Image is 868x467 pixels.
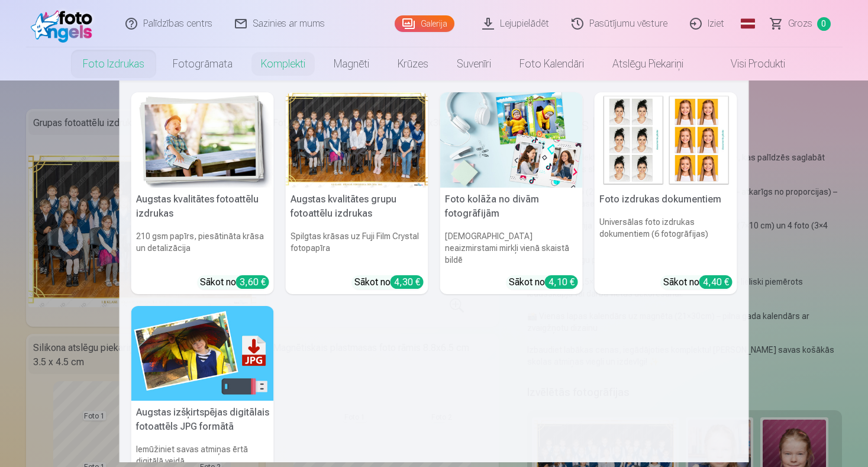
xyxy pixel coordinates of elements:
[247,47,320,80] a: Komplekti
[131,226,274,270] h6: 210 gsm papīrs, piesātināta krāsa un detalizācija
[391,275,424,289] div: 4,30 €
[131,401,274,439] h5: Augstas izšķirtspējas digitālais fotoattēls JPG formātā
[31,5,99,43] img: /fa1
[598,47,698,80] a: Atslēgu piekariņi
[595,92,737,188] img: Foto izdrukas dokumentiem
[440,226,583,270] h6: [DEMOGRAPHIC_DATA] neaizmirstami mirkļi vienā skaistā bildē
[663,275,733,289] div: Sākot no
[440,92,583,188] img: Foto kolāža no divām fotogrāfijām
[354,275,424,289] div: Sākot no
[131,188,274,226] h5: Augstas kvalitātes fotoattēlu izdrukas
[320,47,383,80] a: Magnēti
[788,17,812,31] span: Grozs
[595,188,737,211] h5: Foto izdrukas dokumentiem
[395,15,454,32] a: Galerija
[699,275,733,289] div: 4,40 €
[159,47,247,80] a: Fotogrāmata
[131,92,274,294] a: Augstas kvalitātes fotoattēlu izdrukasAugstas kvalitātes fotoattēlu izdrukas210 gsm papīrs, piesā...
[817,17,831,31] span: 0
[443,47,505,80] a: Suvenīri
[505,47,598,80] a: Foto kalendāri
[698,47,799,80] a: Visi produkti
[200,275,269,289] div: Sākot no
[69,47,159,80] a: Foto izdrukas
[595,211,737,270] h6: Universālas foto izdrukas dokumentiem (6 fotogrāfijas)
[509,275,578,289] div: Sākot no
[236,275,269,289] div: 3,60 €
[131,92,274,188] img: Augstas kvalitātes fotoattēlu izdrukas
[131,306,274,401] img: Augstas izšķirtspējas digitālais fotoattēls JPG formātā
[286,226,428,270] h6: Spilgtas krāsas uz Fuji Film Crystal fotopapīra
[286,188,428,226] h5: Augstas kvalitātes grupu fotoattēlu izdrukas
[383,47,443,80] a: Krūzes
[440,188,583,226] h5: Foto kolāža no divām fotogrāfijām
[545,275,578,289] div: 4,10 €
[286,92,428,294] a: Augstas kvalitātes grupu fotoattēlu izdrukasSpilgtas krāsas uz Fuji Film Crystal fotopapīraSākot ...
[595,92,737,294] a: Foto izdrukas dokumentiemFoto izdrukas dokumentiemUniversālas foto izdrukas dokumentiem (6 fotogr...
[440,92,583,294] a: Foto kolāža no divām fotogrāfijāmFoto kolāža no divām fotogrāfijām[DEMOGRAPHIC_DATA] neaizmirstam...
